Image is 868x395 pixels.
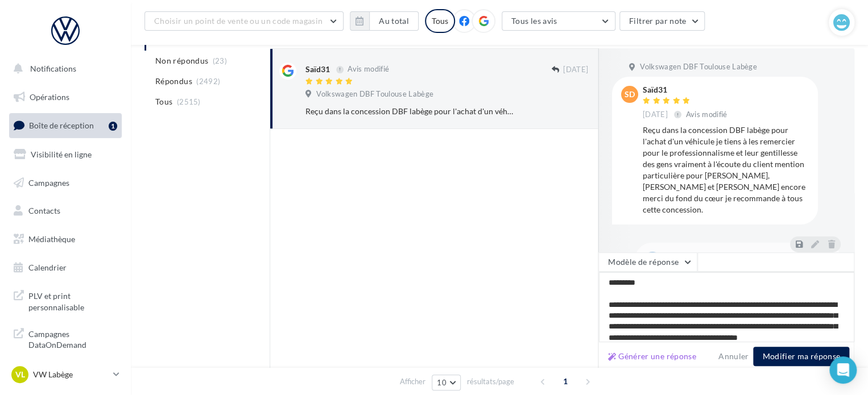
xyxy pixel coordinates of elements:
span: 10 [437,378,447,387]
div: Reçu dans la concession DBF labège pour l'achat d'un véhicule je tiens à les remercier pour le pr... [305,106,514,117]
button: Au total [350,11,419,31]
p: VW Labège [33,369,109,380]
a: Opérations [7,85,124,109]
span: Afficher [400,376,425,387]
div: Open Intercom Messenger [829,356,857,384]
button: Tous les avis [502,11,615,31]
span: VL [15,369,25,380]
span: (23) [213,56,227,65]
a: Boîte de réception1 [7,113,124,138]
span: Contacts [28,206,60,215]
span: [DATE] [643,110,668,120]
div: Tous [425,9,455,33]
a: Campagnes DataOnDemand [7,322,124,355]
span: [DATE] [563,65,588,75]
span: Visibilité en ligne [31,149,92,159]
span: Calendrier [28,263,67,272]
span: Sd [625,89,635,100]
a: Contacts [7,199,124,223]
span: Opérations [30,92,69,102]
button: Modèle de réponse [598,252,697,272]
span: 1 [556,372,574,390]
span: Volkswagen DBF Toulouse Labège [640,62,757,72]
a: PLV et print personnalisable [7,284,124,317]
a: Calendrier [7,256,124,280]
span: Avis modifié [686,110,728,119]
span: Campagnes [28,177,69,187]
span: Boîte de réception [29,120,94,130]
button: 10 [432,375,461,390]
a: VL VW Labège [9,364,122,385]
div: Saïd31 [305,64,330,75]
span: Volkswagen DBF Toulouse Labège [316,89,433,99]
button: Choisir un point de vente ou un code magasin [144,11,344,31]
div: 1 [109,122,117,131]
a: Visibilité en ligne [7,143,124,167]
span: Choisir un point de vente ou un code magasin [154,16,323,26]
span: Campagnes DataOnDemand [28,326,117,351]
span: Avis modifié [348,65,389,74]
a: Campagnes [7,171,124,195]
span: Médiathèque [28,234,75,244]
button: Modifier ma réponse [753,347,849,366]
span: Tous les avis [511,16,557,26]
a: Médiathèque [7,227,124,251]
span: résultats/page [467,376,514,387]
span: Répondus [155,76,192,87]
div: Saïd31 [643,86,730,94]
button: Annuler [714,350,753,363]
button: Notifications [7,57,119,81]
button: Filtrer par note [619,11,705,31]
div: Reçu dans la concession DBF labège pour l'achat d'un véhicule je tiens à les remercier pour le pr... [643,124,809,215]
button: Générer une réponse [604,350,701,363]
button: Au total [369,11,419,31]
span: Non répondus [155,55,208,66]
span: Tous [155,96,172,107]
span: (2515) [177,97,201,106]
span: PLV et print personnalisable [28,288,117,313]
span: (2492) [196,77,220,86]
span: Notifications [30,64,76,73]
